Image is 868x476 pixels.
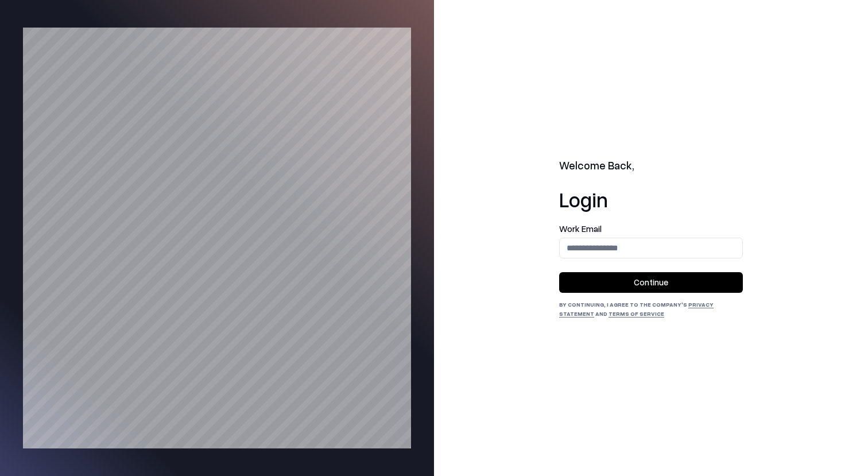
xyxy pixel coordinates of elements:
h2: Welcome Back, [559,158,743,174]
a: Terms of Service [609,310,664,317]
a: Privacy Statement [559,301,714,317]
div: By continuing, I agree to the Company's and [559,300,743,318]
button: Continue [559,272,743,293]
h1: Login [559,188,743,211]
label: Work Email [559,225,743,233]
